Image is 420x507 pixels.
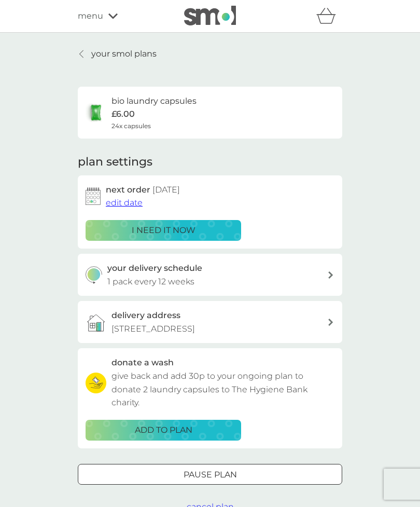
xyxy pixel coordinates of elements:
[78,9,103,23] span: menu
[78,301,342,343] a: delivery address[STREET_ADDRESS]
[86,102,106,123] img: bio laundry capsules
[184,6,236,25] img: smol
[106,183,180,197] h2: next order
[78,464,342,485] button: Pause plan
[111,107,135,121] p: £6.00
[111,356,174,369] h3: donate a wash
[111,309,180,322] h3: delivery address
[132,224,195,237] p: i need it now
[78,47,157,61] a: your smol plans
[184,468,237,482] p: Pause plan
[111,322,195,336] p: [STREET_ADDRESS]
[86,220,241,241] button: i need it now
[135,423,192,437] p: ADD TO PLAN
[106,198,143,208] span: edit date
[111,94,197,108] h6: bio laundry capsules
[316,6,342,26] div: basket
[106,196,143,210] button: edit date
[78,254,342,296] button: your delivery schedule1 pack every 12 weeks
[152,185,180,195] span: [DATE]
[86,420,241,441] button: ADD TO PLAN
[91,47,157,61] p: your smol plans
[111,121,151,131] span: 24x capsules
[107,275,194,289] p: 1 pack every 12 weeks
[78,154,152,170] h2: plan settings
[107,262,202,275] h3: your delivery schedule
[111,369,334,409] p: give back and add 30p to your ongoing plan to donate 2 laundry capsules to The Hygiene Bank charity.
